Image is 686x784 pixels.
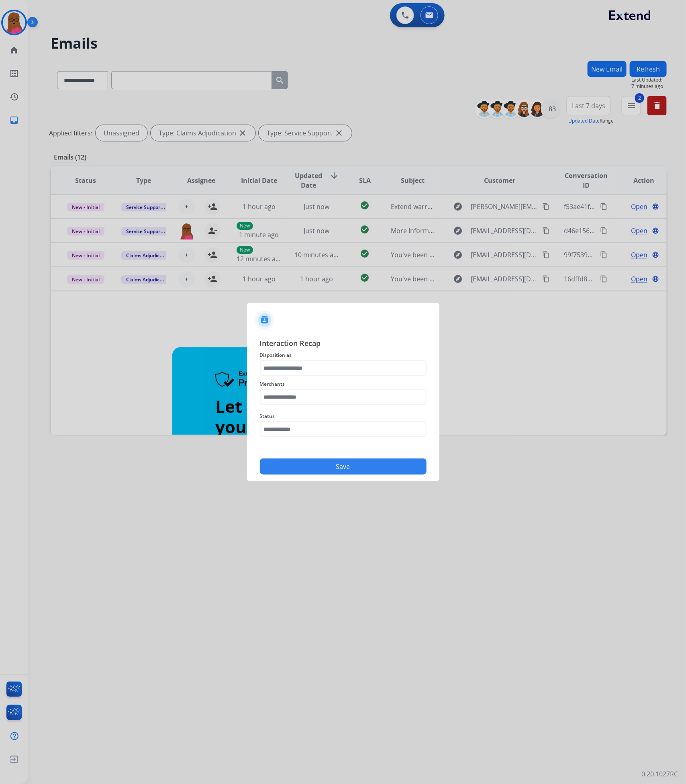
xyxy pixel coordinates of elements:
[260,411,427,421] span: Status
[260,379,427,389] span: Merchants
[260,459,427,475] button: Save
[255,311,274,330] img: contactIcon
[260,338,427,350] span: Interaction Recap
[260,350,427,360] span: Disposition as
[641,770,678,779] p: 0.20.1027RC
